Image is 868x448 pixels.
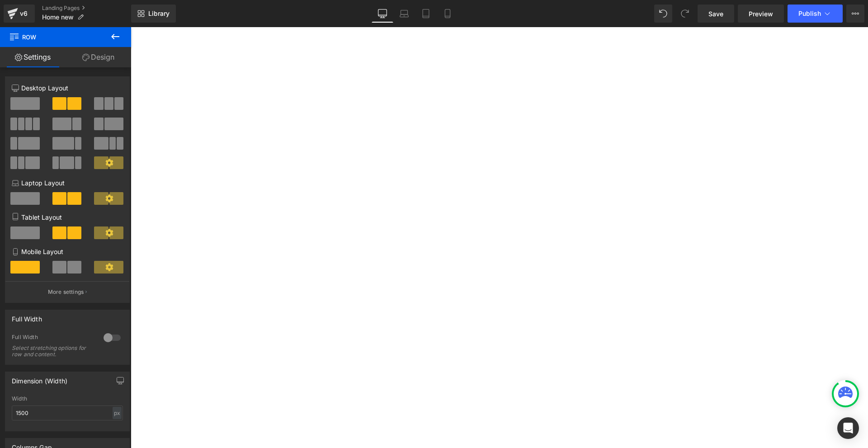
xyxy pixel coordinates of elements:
[48,288,84,296] p: More settings
[18,8,29,19] div: v6
[676,5,694,23] button: Redo
[749,9,773,19] span: Preview
[148,9,170,18] span: Library
[42,14,74,21] span: Home new
[372,5,393,23] a: Desktop
[12,310,42,323] div: Full Width
[738,5,784,23] a: Preview
[393,5,415,23] a: Laptop
[9,27,99,47] span: Row
[113,407,122,419] div: px
[12,247,123,256] p: Mobile Layout
[837,417,859,439] div: Open Intercom Messenger
[66,47,131,67] a: Design
[415,5,437,23] a: Tablet
[12,83,123,93] p: Desktop Layout
[12,345,93,358] div: Select stretching options for row and content.
[12,212,123,222] p: Tablet Layout
[12,396,123,402] div: Width
[798,10,821,17] span: Publish
[708,9,723,19] span: Save
[131,5,176,23] a: New Library
[12,334,94,343] div: Full Width
[12,178,123,188] p: Laptop Layout
[654,5,672,23] button: Undo
[42,5,131,12] a: Landing Pages
[788,5,843,23] button: Publish
[12,406,123,420] input: auto
[4,5,35,23] a: v6
[12,372,67,385] div: Dimension (Width)
[437,5,458,23] a: Mobile
[846,5,864,23] button: More
[5,281,129,302] button: More settings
